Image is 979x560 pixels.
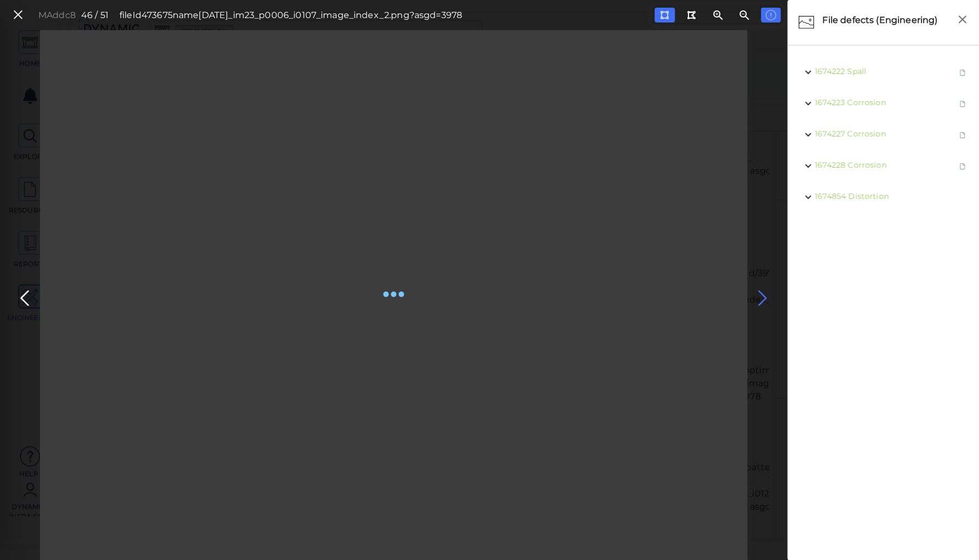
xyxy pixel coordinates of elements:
span: Corrosion [847,98,885,107]
div: MAddc8 [38,9,76,22]
div: 1674228 Corrosion [793,150,974,181]
span: Corrosion [847,160,886,170]
span: 1674222 [815,66,845,76]
iframe: Chat [932,511,971,552]
div: File defects (Engineering) [819,11,952,34]
span: 1674854 [815,191,846,201]
span: 1674223 [815,98,845,107]
span: Distortion [848,191,889,201]
div: fileId 473675 name [DATE]_im23_p0006_i0107_image_index_2.png?asgd=3978 [119,9,462,22]
div: 1674222 Spall [793,56,974,88]
div: 1674854 Distortion [793,181,974,213]
div: 46 / 51 [81,9,109,22]
span: 1674228 [815,160,845,170]
div: 1674227 Corrosion [793,119,974,150]
span: Corrosion [847,129,885,139]
span: 1674227 [815,129,845,139]
div: 1674223 Corrosion [793,88,974,119]
span: Spall [847,66,866,76]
